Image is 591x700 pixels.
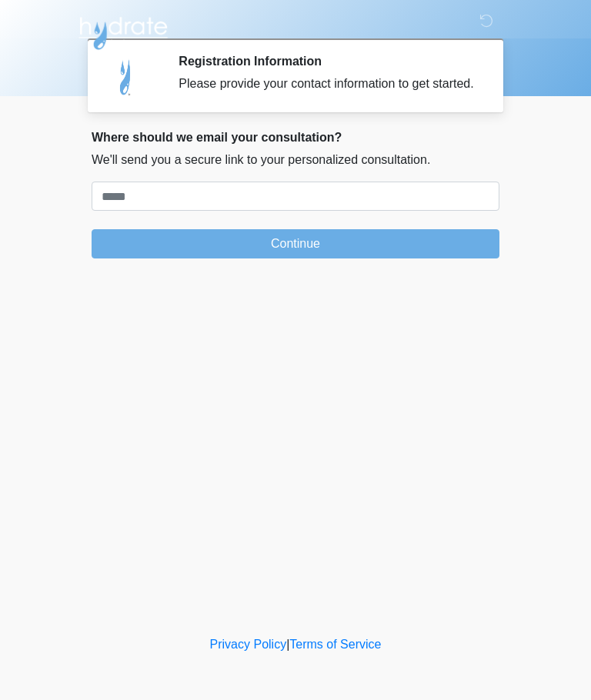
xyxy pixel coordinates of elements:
[92,229,499,258] button: Continue
[103,54,149,100] img: Agent Avatar
[92,151,499,169] p: We'll send you a secure link to your personalized consultation.
[179,75,476,93] div: Please provide your contact information to get started.
[210,638,287,651] a: Privacy Policy
[289,638,381,651] a: Terms of Service
[286,638,289,651] a: |
[92,130,499,145] h2: Where should we email your consultation?
[76,12,170,51] img: Hydrate IV Bar - Arcadia Logo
